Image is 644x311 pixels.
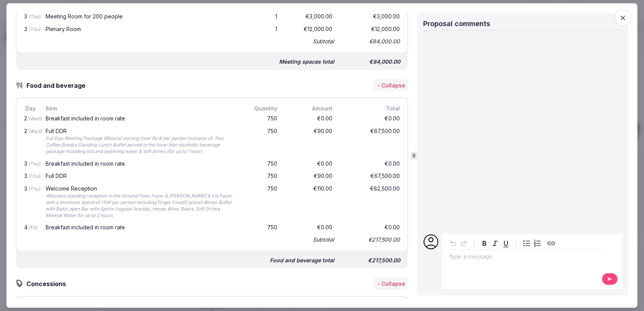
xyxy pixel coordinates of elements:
[242,184,279,220] div: 750
[313,37,334,45] div: Subtotal
[340,127,401,156] div: €67,500.00
[23,184,38,220] div: 3
[532,238,543,249] button: Numbered list
[340,114,401,124] div: €0.00
[285,114,334,124] div: €0.00
[313,236,334,244] div: Subtotal
[29,173,41,179] span: (Thu)
[46,225,234,230] div: Breakfast included in room rate
[46,193,234,219] div: Welcome standing reception in the Ground Floor Foyer & [PERSON_NAME] & Iris Foyer with a minimum ...
[270,256,334,264] div: Food and beverage total
[340,234,401,245] div: €217,500.00
[446,250,602,265] div: editable markdown
[242,12,279,22] div: 1
[521,238,532,249] button: Bulleted list
[29,128,42,134] span: (Wed)
[285,184,334,220] div: €110.00
[285,223,334,233] div: €0.00
[340,104,401,113] div: Total
[23,81,93,90] h3: Food and beverage
[44,104,236,113] div: Item
[23,127,38,156] div: 2
[242,114,279,124] div: 750
[340,184,401,220] div: €82,500.00
[340,172,401,181] div: €67,500.00
[29,14,41,20] span: (Thu)
[46,128,234,134] div: Full DDR
[46,135,234,155] div: Full Day Meeting Package (8hours) starting from 90 € per person inclusive of: Two Coffee Breaks S...
[23,25,38,34] div: 3
[340,12,401,22] div: €3,000.00
[242,223,279,233] div: 750
[29,225,38,230] span: (Fri)
[285,172,334,181] div: €90.00
[340,223,401,233] div: €0.00
[546,238,557,249] button: Create link
[23,223,38,233] div: 4
[23,114,38,124] div: 2
[285,12,334,22] div: €3,000.00
[285,104,334,113] div: Amount
[374,278,408,290] button: - Collapse
[23,104,38,113] div: Day
[279,58,334,66] div: Meeting spaces total
[242,159,279,169] div: 750
[501,238,511,249] button: Underline
[29,186,41,192] span: (Thu)
[23,159,38,169] div: 3
[340,255,402,265] div: €217,500.00
[242,127,279,156] div: 750
[46,173,234,179] div: Full DDR
[242,104,279,113] div: Quantity
[374,79,408,91] button: - Collapse
[46,26,234,31] div: Plenary Room
[340,56,402,67] div: €84,000.00
[23,172,38,181] div: 3
[340,159,401,169] div: €0.00
[490,238,501,249] button: Italic
[340,25,401,34] div: €12,000.00
[423,19,490,27] span: Proposal comments
[521,238,543,249] div: toggle group
[29,161,41,166] span: (Thu)
[23,279,74,288] h3: Concessions
[29,26,41,32] span: (Thu)
[285,127,334,156] div: €90.00
[285,25,334,34] div: €12,000.00
[46,116,234,121] div: Breakfast included in room rate
[285,159,334,169] div: €0.00
[29,116,42,122] span: (Wed)
[242,172,279,181] div: 750
[46,186,234,191] div: Welcome Reception
[23,12,38,22] div: 3
[46,161,234,166] div: Breakfast included in room rate
[340,36,401,46] div: €84,000.00
[479,238,490,249] button: Bold
[242,25,279,34] div: 1
[46,14,234,19] div: Meeting Room for 200 people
